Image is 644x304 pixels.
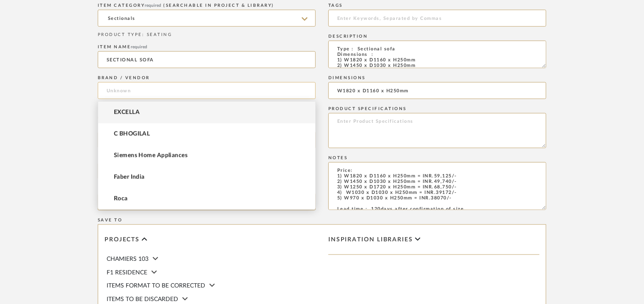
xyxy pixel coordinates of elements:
span: : SEATING [142,33,172,37]
div: Tags [328,3,546,8]
input: Enter Dimensions [328,82,546,99]
div: Save To [98,218,546,223]
div: Item name [98,44,316,50]
span: Siemens Home Appliances [114,152,187,159]
span: F1 RESIDENCE [107,270,147,276]
span: CHAMIERS 103 [107,256,149,262]
div: Notes [328,155,546,160]
span: (Searchable in Project & Library) [164,3,275,8]
div: Brand / Vendor [98,75,316,80]
span: Faber India [114,174,145,181]
input: Enter Name [98,51,316,68]
span: C BHOGILAL [114,130,150,138]
span: Inspiration libraries [328,236,413,243]
div: Description [328,34,546,39]
div: Dimensions [328,75,546,80]
span: Projects [105,236,140,243]
input: Type a category to search and select [98,10,316,27]
div: ITEM CATEGORY [98,3,316,8]
span: ITEMS FORMAT TO BE CORRECTED [107,283,205,289]
input: Enter Keywords, Separated by Commas [328,10,546,27]
span: required [131,45,148,49]
span: EXCELLA [114,109,140,116]
div: PRODUCT TYPE [98,32,316,38]
span: Roca [114,195,128,202]
span: required [145,3,162,8]
input: Unknown [98,82,316,99]
div: Product Specifications [328,106,546,111]
span: ITEMS TO BE DISCARDED [107,296,178,302]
